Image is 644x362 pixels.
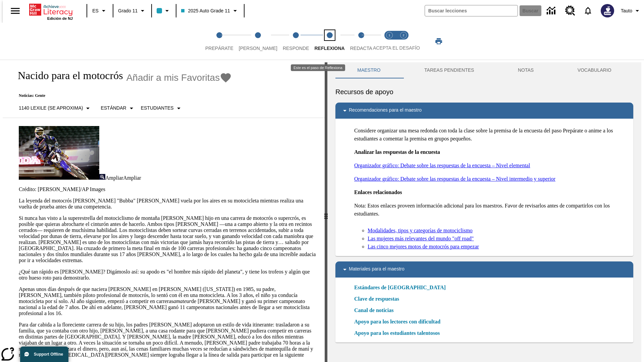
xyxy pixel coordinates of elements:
[543,2,561,20] a: Centro de información
[354,306,393,314] a: Canal de noticias, Se abrirá en una nueva ventana o pestaña
[335,103,633,119] div: Recomendaciones para el maestro
[335,261,633,278] div: Materiales para el maestro
[327,62,641,362] div: activity
[354,163,530,168] a: Organizador gráfico: Debate sobre las respuestas de la encuesta – Nivel elemental
[178,5,241,17] button: Clase: 2025 Auto Grade 11, Selecciona una clase
[354,149,440,155] strong: Analizar las respuestas de la encuesta
[19,186,317,192] p: Crédito: [PERSON_NAME]/AP Images
[350,46,372,51] span: Redacta
[394,23,413,60] button: Acepta el desafío contesta step 2 of 2
[47,16,73,20] span: Edición de NJ
[11,69,123,82] h1: Nacido para el motocrós
[368,227,473,235] a: Modalidades, tipos y categorías de motociclismo
[118,7,138,14] span: Grado 11
[349,107,422,115] p: Recomendaciones para el maestro
[325,62,327,362] div: Pulsa la tecla de intro o la barra espaciadora y luego presiona las flechas de derecha e izquierd...
[601,4,614,17] img: Avatar
[19,286,317,316] p: Apenas unos días después de que naciera [PERSON_NAME] en [PERSON_NAME] ([US_STATE]) en 1985, su p...
[309,23,350,60] button: Reflexiona step 4 of 5
[335,62,633,78] div: Instructional Panel Tabs
[105,175,123,181] span: Ampliar
[621,7,632,14] span: Tauto
[425,5,518,16] input: Buscar campo
[555,62,633,78] button: VOCABULARIO
[141,105,174,112] p: Estudiantes
[368,244,479,249] a: Las cinco mejores motos de motocrós para empezar
[354,329,444,337] a: Apoyo para los estudiantes talentosos
[138,102,185,114] button: Seleccionar estudiante
[402,34,404,37] text: 2
[3,62,325,359] div: reading
[354,284,450,292] a: Estándares de [GEOGRAPHIC_DATA]
[561,2,579,20] a: Centro de recursos, Se abrirá en una pestaña nueva.
[618,5,644,17] button: Perfil/Configuración
[19,105,83,112] p: 1140 Lexile (Se aproxima)
[19,215,317,263] p: Si nunca has visto a la superestrella del motociclismo de montaña [PERSON_NAME] hijo en una carre...
[354,176,555,182] a: Organizador gráfico: Debate sobre las respuestas de la encuesta – Nivel intermedio y superior
[354,295,399,303] a: Clave de respuestas, Se abrirá en una nueva ventana o pestaña
[19,198,317,210] p: La leyenda del motocrós [PERSON_NAME] "Bubba" [PERSON_NAME] vuela por los aires en su motocicleta...
[239,46,277,51] span: [PERSON_NAME]
[314,46,344,51] span: Reflexiona
[11,93,232,98] p: Noticias: Gente
[402,62,496,78] button: TAREAS PENDIENTES
[380,23,399,60] button: Acepta el desafío lee step 1 of 2
[205,46,233,51] span: Prepárate
[34,352,63,357] span: Support Offline
[89,5,111,17] button: Lenguaje: ES, Selecciona un idioma
[16,102,95,114] button: Seleccione Lexile, 1140 Lexile (Se aproxima)
[368,228,473,233] u: Modalidades, tipos y categorías de motociclismo
[98,102,138,114] button: Tipo de apoyo, Estándar
[291,64,345,71] div: Este es el paso de Reflexiona
[496,62,556,78] button: NOTAS
[200,23,239,60] button: Prepárate step 1 of 5
[126,72,220,83] span: Añadir a mis Favoritas
[19,269,317,281] p: ¿Qué tan rápido es [PERSON_NAME]? Digámoslo así: su apodo es "el hombre más rápido del planeta", ...
[428,35,449,47] button: Imprimir
[277,23,315,60] button: Responde step 3 of 5
[19,126,99,180] img: El corredor de motocrós James Stewart vuela por los aires en su motocicleta de montaña.
[373,45,420,51] span: ACEPTA EL DESAFÍO
[354,189,402,195] strong: Enlaces relacionados
[388,34,390,37] text: 1
[233,23,283,60] button: Lee step 2 of 5
[20,347,68,362] button: Support Offline
[335,86,633,97] h6: Recursos de apoyo
[29,2,73,20] div: Portada
[126,72,232,83] button: Añadir a mis Favoritas - Nacido para el motocrós
[597,2,618,19] button: Escoja un nuevo avatar
[354,202,628,218] p: Nota: Estos enlaces proveen información adicional para los maestros. Favor de revisarlos antes de...
[349,265,405,274] p: Materiales para el maestro
[345,23,378,60] button: Redacta step 5 of 5
[368,236,474,241] a: Las mujeres más relevantes del mundo "off road"
[99,174,105,180] img: Ampliar
[5,1,25,21] button: Abrir el menú lateral
[123,175,141,181] span: Ampliar
[579,2,597,19] a: Notificaciones
[354,318,444,326] a: Apoyo para los lectores con dificultad
[115,5,149,17] button: Grado: Grado 11, Elige un grado
[354,127,628,143] p: Considere organizar una mesa redonda con toda la clase sobre la premisa de la encuesta del paso P...
[335,62,402,78] button: Maestro
[92,7,99,14] span: ES
[173,298,191,304] em: amateur
[101,105,126,112] p: Estándar
[181,7,230,14] span: 2025 Auto Grade 11
[283,46,309,51] span: Responde
[154,5,174,17] button: El color de la clase es azul claro. Cambiar el color de la clase.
